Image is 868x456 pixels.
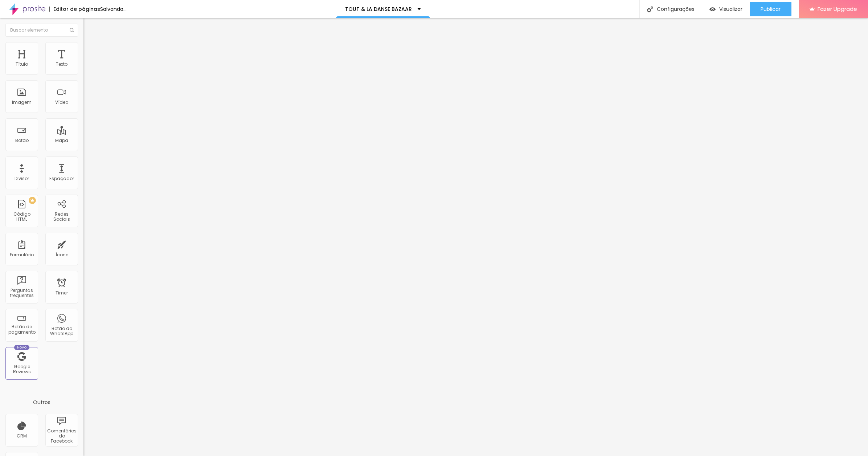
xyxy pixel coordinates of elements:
span: Fazer Upgrade [818,6,857,12]
div: Espaçador [49,176,74,181]
button: Visualizar [702,2,750,16]
div: CRM [17,433,27,439]
button: Publicar [750,2,791,16]
div: Redes Sociais [47,212,76,222]
span: Visualizar [719,6,742,12]
div: Comentários do Facebook [47,428,76,444]
div: Título [16,62,28,67]
div: Código HTML [7,212,36,222]
div: Novo [14,345,30,350]
div: Divisor [15,176,29,181]
div: Timer [56,290,68,296]
div: Salvando... [100,7,127,12]
div: Vídeo [55,100,68,105]
div: Imagem [12,100,32,105]
div: Ícone [56,252,68,257]
div: Texto [56,62,67,67]
div: Mapa [55,138,68,143]
div: Editor de páginas [49,7,100,12]
img: Icone [70,28,74,32]
p: TOUT & LA DANSE BAZAAR [345,7,412,12]
div: Formulário [10,252,34,257]
span: Publicar [761,6,781,12]
div: Botão de pagamento [7,324,36,335]
div: Perguntas frequentes [7,288,36,298]
div: Botão [15,138,29,143]
img: view-1.svg [709,6,716,12]
div: Google Reviews [7,364,36,375]
iframe: Editor [83,18,868,456]
img: Icone [647,6,653,12]
div: Botão do WhatsApp [47,326,76,337]
input: Buscar elemento [5,24,78,37]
